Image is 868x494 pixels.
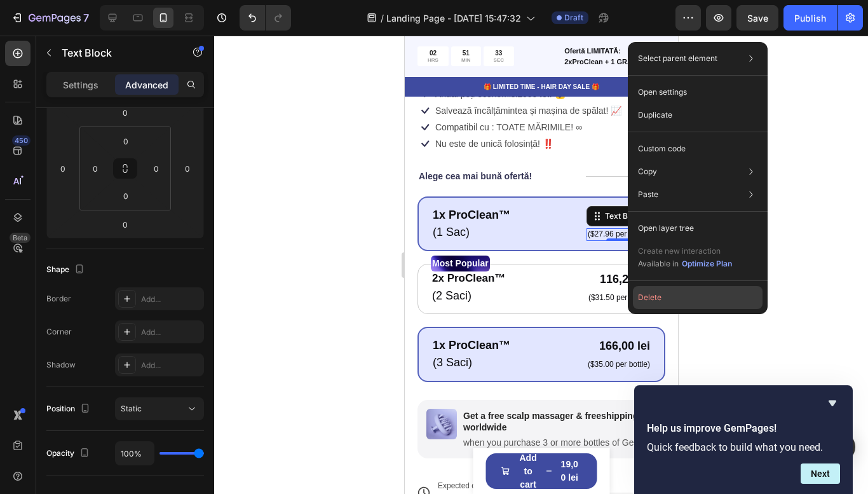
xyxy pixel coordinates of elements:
span: Static [121,404,142,413]
button: Save [736,5,778,31]
iframe: Design area [405,36,678,494]
button: Publish [783,5,837,31]
p: Create new interaction [638,245,733,257]
p: Copy [638,166,657,177]
p: Select parent element [638,53,717,64]
div: Optimize Plan [682,258,732,270]
p: Text Block [62,45,170,60]
div: Add... [141,327,201,338]
div: 450 [12,135,31,146]
div: Add... [141,294,201,305]
p: Open layer tree [638,223,694,234]
span: Draft [564,12,583,24]
span: Landing Page - [DATE] 15:47:32 [386,11,521,25]
div: Border [46,293,71,305]
span: / [381,11,384,25]
div: Undo/Redo [240,5,291,31]
input: 0px [113,132,139,151]
div: Opacity [46,445,92,462]
input: Auto [116,442,154,465]
div: Help us improve GemPages! [647,395,840,484]
div: Position [46,401,93,418]
p: Paste [638,189,658,200]
button: Next question [801,463,840,484]
input: 0px [86,159,105,178]
div: Add... [141,360,201,371]
input: 0 [53,159,72,178]
div: Corner [46,326,72,338]
p: Quick feedback to build what you need. [647,441,840,453]
span: Save [747,13,768,24]
p: Open settings [638,86,687,98]
input: 0 [112,103,138,122]
div: Shape [46,261,87,278]
input: 0 [178,159,197,178]
button: 7 [5,5,95,31]
button: Delete [633,286,763,309]
div: Shadow [46,359,76,371]
div: Publish [794,11,826,25]
button: Static [115,397,204,420]
p: Duplicate [638,109,672,121]
span: Available in [638,259,679,268]
p: 7 [83,10,89,25]
input: 0px [147,159,166,178]
div: Beta [10,233,31,243]
button: Optimize Plan [681,257,733,270]
button: Hide survey [825,395,840,411]
p: Settings [63,78,98,92]
h2: Help us improve GemPages! [647,421,840,436]
input: 0 [112,215,138,234]
p: Custom code [638,143,686,154]
p: Advanced [125,78,168,92]
input: 0px [113,186,139,205]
